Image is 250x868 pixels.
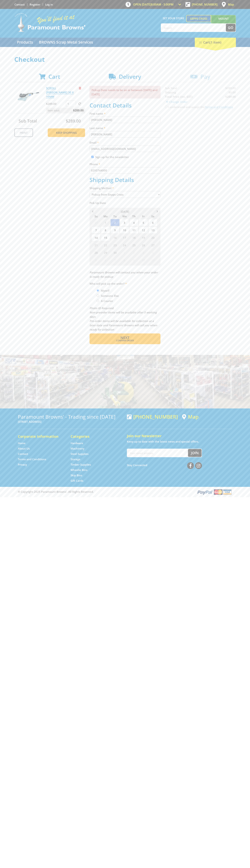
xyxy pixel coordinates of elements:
[100,298,114,304] label: A Courier
[71,447,84,450] a: Go to the Machinery page
[18,463,27,467] a: Go to the Privacy page
[66,118,81,124] span: $289.00
[120,241,129,249] span: 24
[18,86,39,107] img: SCROLL BENDER 30 X 10MM
[129,214,138,219] span: Th
[91,241,101,249] span: 21
[120,234,129,241] span: 17
[211,15,236,29] a: Mount [PERSON_NAME]
[90,102,160,109] h2: Contact Details
[148,214,157,219] span: Sa
[90,131,160,138] input: Please enter your last name.
[110,234,120,241] span: 16
[110,256,120,264] span: 7
[14,3,25,6] a: Go to the Contact page
[195,38,236,47] div: Cart
[139,234,148,241] span: 19
[46,86,74,99] a: SCROLL [PERSON_NAME] 30 X 10MM
[90,117,160,123] input: Please enter your first name.
[30,3,40,6] a: Go to the registration page
[48,73,60,80] span: Cart
[110,219,120,226] span: 2
[129,249,138,256] span: 2
[100,293,120,299] label: Someone Else
[90,140,160,145] label: Email
[90,281,160,286] label: Who will pick up the order?
[161,24,226,32] input: Search
[95,155,129,159] label: Sign up for the newsletter
[71,468,87,472] a: Go to the Wheelie Bins page
[14,489,236,495] div: ® Copyright 2025 Paramount Browns'. All Rights Reserved.
[97,340,153,342] span: Confirm order
[101,214,110,219] span: Mo
[101,241,110,249] span: 22
[14,13,86,32] img: Paramount Browns'
[91,256,101,264] span: 5
[127,439,232,444] p: Keep up to date with the latest news and special offers.
[129,226,138,234] span: 11
[101,256,110,264] span: 6
[18,457,46,461] a: Go to the Terms and Conditions page
[36,38,96,47] a: Go to the BROWNS Scrap Metal Services page
[18,441,26,445] a: Go to the Home page
[226,24,236,32] button: Go
[71,473,82,477] a: Go to the Skip Bins page
[90,176,160,183] h2: Shipping Details
[101,226,110,234] span: 8
[127,433,232,438] h5: Join our Newsletter
[133,3,174,6] span: OPEN [DATE]
[71,463,91,467] a: Go to the Timber Supplies page
[127,461,202,469] div: Stay Connected
[90,271,158,278] em: Paramount Browns will contact you when your order is ready for pickup
[120,219,129,226] span: 3
[91,214,101,219] span: Su
[110,226,120,234] span: 9
[18,447,30,450] a: Go to the About Us page
[97,295,99,297] input: Please select who will pick up the order.
[127,449,188,457] input: Your email address
[97,289,99,292] input: Please select who will pick up the order.
[91,234,101,241] span: 14
[110,249,120,256] span: 30
[91,226,101,234] span: 7
[48,128,85,137] a: Keep Shopping
[71,434,116,439] h5: Categories
[71,479,83,483] a: Go to the Gift Cards page
[100,288,111,294] label: Myself
[129,256,138,264] span: 9
[120,214,129,219] span: We
[45,3,53,6] a: Log in
[90,333,160,344] button: Next Confirm order
[14,38,36,47] a: Go to the Products page
[90,191,160,198] select: Please select a shipping method.
[188,449,202,457] button: Join
[101,219,110,226] span: 1
[148,219,157,226] span: 6
[90,111,160,116] label: First name
[129,219,138,226] span: 4
[151,3,174,6] span: 8:00am - 5:00pm
[79,86,81,90] a: Remove from cart
[90,162,160,166] label: Phone
[90,86,160,98] p: Pickup Date needs to be on or between [DATE] and [DATE]
[71,457,80,461] a: Go to the Storage page
[148,226,157,234] span: 13
[90,306,157,331] em: Photo ID Required. Non-preorder items will be available after 5 working days Pre-order items will...
[90,201,160,205] label: Pick Up Date
[14,128,33,137] a: Print
[129,241,138,249] span: 25
[139,219,148,226] span: 5
[14,56,236,63] h1: Checkout
[90,126,160,130] label: Last name
[119,73,141,80] span: Delivery
[101,249,110,256] span: 29
[73,108,84,113] span: $289.00
[148,249,157,256] span: 4
[97,300,99,302] input: Please select who will pick up the order.
[161,15,186,21] span: Set your store
[91,249,101,256] span: 28
[110,214,120,219] span: Tu
[148,234,157,241] span: 20
[182,414,199,420] a: View a map of Gepps Cross location
[90,186,160,190] label: Shipping Method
